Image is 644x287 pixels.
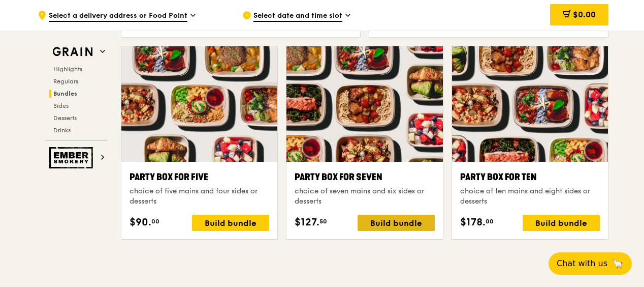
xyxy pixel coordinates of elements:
span: Select date and time slot [253,11,342,22]
div: Build bundle [523,215,600,231]
div: Build bundle [192,215,269,231]
div: choice of ten mains and eight sides or desserts [460,186,600,207]
span: $0.00 [573,10,596,19]
span: $178. [460,215,486,230]
span: Regulars [53,78,78,85]
span: $90. [130,215,151,230]
img: Ember Smokery web logo [49,147,96,168]
div: Party Box for Five [130,170,269,184]
span: Desserts [53,114,77,122]
span: Bundles [53,90,77,97]
span: Highlights [53,66,82,73]
span: $127. [295,215,319,230]
div: Build bundle [358,215,435,231]
button: Chat with us🦙 [549,252,632,275]
div: choice of seven mains and six sides or desserts [295,186,434,207]
div: Party Box for Seven [295,170,434,184]
span: 🦙 [611,257,624,270]
div: choice of five mains and four sides or desserts [130,186,269,207]
span: Sides [53,102,69,109]
span: 50 [319,217,327,225]
div: Party Box for Ten [460,170,600,184]
span: Select a delivery address or Food Point [49,11,187,22]
span: 00 [151,217,159,225]
span: Drinks [53,127,71,134]
img: Grain web logo [49,43,96,61]
span: Chat with us [557,257,607,270]
span: 00 [486,217,494,225]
